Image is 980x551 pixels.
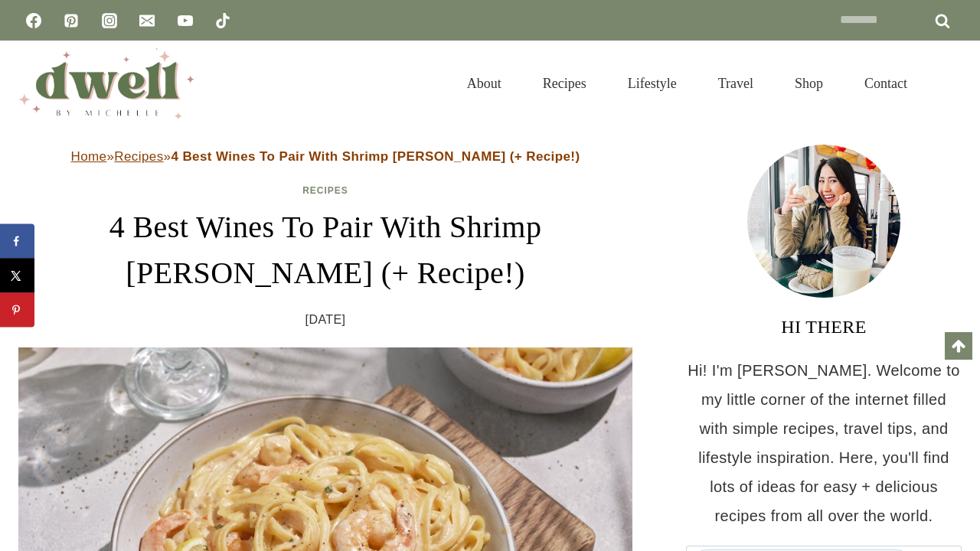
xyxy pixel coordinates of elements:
a: Recipes [114,149,163,164]
a: Contact [844,57,928,110]
span: » » [71,149,580,164]
a: About [446,57,522,110]
a: Lifestyle [607,57,697,110]
a: YouTube [170,5,201,36]
button: View Search Form [936,70,962,96]
a: TikTok [207,5,238,36]
a: Scroll to top [945,332,972,360]
time: [DATE] [305,308,346,331]
a: Email [132,5,162,36]
a: Recipes [522,57,607,110]
h3: HI THERE [686,313,962,341]
strong: 4 Best Wines To Pair With Shrimp [PERSON_NAME] (+ Recipe!) [171,149,580,164]
a: Recipes [302,185,348,196]
a: Shop [774,57,844,110]
a: Instagram [94,5,125,36]
nav: Primary Navigation [446,57,928,110]
p: Hi! I'm [PERSON_NAME]. Welcome to my little corner of the internet filled with simple recipes, tr... [686,356,962,530]
a: Home [71,149,107,164]
a: Facebook [18,5,49,36]
img: DWELL by michelle [18,48,194,119]
a: Pinterest [56,5,87,36]
a: Travel [697,57,774,110]
h1: 4 Best Wines To Pair With Shrimp [PERSON_NAME] (+ Recipe!) [18,204,632,296]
